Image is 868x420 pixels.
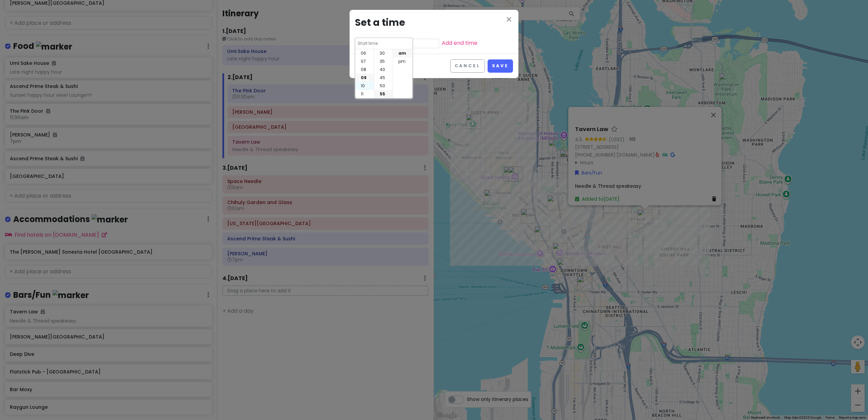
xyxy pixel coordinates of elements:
button: Close [505,15,513,25]
a: Add end time [442,39,477,47]
li: 45 [374,74,393,82]
li: 30 [374,49,393,57]
li: 08 [355,66,374,74]
h3: Set a time [355,15,513,31]
li: 35 [374,57,393,66]
li: am [393,49,412,57]
li: 55 [374,90,393,98]
li: 11 [355,90,374,98]
li: pm [393,57,412,66]
li: 06 [355,49,374,57]
button: Save [488,59,513,73]
li: 40 [374,66,393,74]
li: 50 [374,82,393,90]
i: close [505,15,513,23]
button: Cancel [450,59,485,73]
input: Start time [357,40,410,47]
li: 10 [355,82,374,90]
li: 07 [355,57,374,66]
li: 09 [355,74,374,82]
